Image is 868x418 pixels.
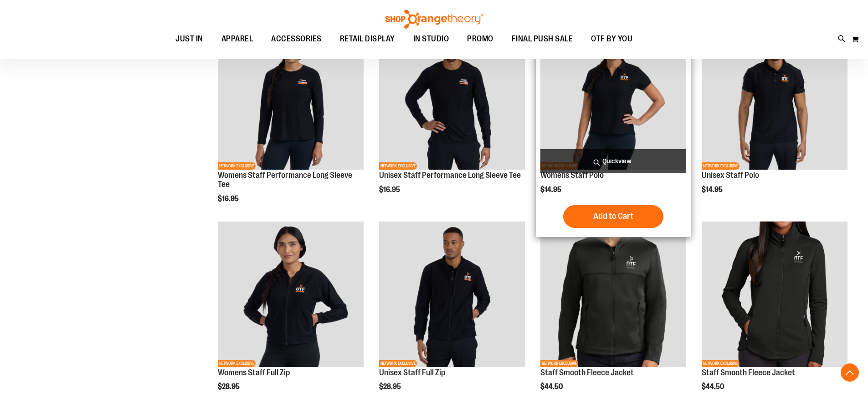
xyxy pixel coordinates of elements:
a: Unisex Staff Full Zip [379,368,445,377]
span: RETAIL DISPLAY [340,29,395,49]
span: OTF BY YOU [591,29,632,49]
img: Womens Staff Polo [540,24,686,170]
span: APPAREL [221,29,253,49]
a: Womens Staff Full Zip [218,368,290,377]
span: PROMO [467,29,493,49]
div: product [375,20,529,217]
a: Unisex Staff Performance Long Sleeve Tee [379,171,521,180]
span: $14.95 [540,186,563,194]
a: Womens Staff Full ZipNETWORK EXCLUSIVE [218,222,364,368]
span: $28.95 [218,383,241,391]
a: Unisex Staff PoloNETWORK EXCLUSIVE [702,24,847,171]
a: Womens Staff Performance Long Sleeve TeeNETWORK EXCLUSIVE [218,24,364,171]
button: Add to Cart [563,205,663,228]
div: product [375,217,529,414]
a: OTF BY YOU [582,29,642,50]
img: Unisex Staff Performance Long Sleeve Tee [379,24,525,170]
a: Staff Smooth Fleece Jacket [540,368,634,377]
span: NETWORK EXCLUSIVE [540,360,578,367]
span: $14.95 [702,186,724,194]
a: APPAREL [212,29,262,50]
span: $44.50 [702,383,725,391]
a: Unisex Staff Performance Long Sleeve TeeNETWORK EXCLUSIVE [379,24,525,171]
button: Back To Top [841,363,859,382]
span: FINAL PUSH SALE [512,29,573,49]
a: Product image for Smooth Fleece JacketNETWORK EXCLUSIVE [540,222,686,368]
a: Womens Staff PoloNETWORK EXCLUSIVE [540,24,686,171]
a: ACCESSORIES [262,29,331,50]
span: NETWORK EXCLUSIVE [218,360,256,367]
img: Womens Staff Full Zip [218,222,364,367]
div: product [213,20,368,226]
span: NETWORK EXCLUSIVE [379,162,417,170]
a: JUST IN [166,29,212,50]
img: Shop Orangetheory [384,10,484,29]
span: JUST IN [175,29,203,49]
span: ACCESSORIES [271,29,322,49]
a: Unisex Staff Full ZipNETWORK EXCLUSIVE [379,222,525,368]
img: Unisex Staff Polo [702,24,847,170]
img: Product image for Smooth Fleece Jacket [702,222,847,367]
a: Womens Staff Performance Long Sleeve Tee [218,171,352,189]
span: NETWORK EXCLUSIVE [218,162,256,170]
a: PROMO [458,29,503,50]
span: NETWORK EXCLUSIVE [379,360,417,367]
span: NETWORK EXCLUSIVE [702,162,740,170]
span: NETWORK EXCLUSIVE [702,360,740,367]
div: product [213,217,368,414]
span: $16.95 [218,195,240,203]
div: product [536,20,691,237]
a: RETAIL DISPLAY [331,29,404,50]
img: Product image for Smooth Fleece Jacket [540,222,686,367]
span: $44.50 [540,383,564,391]
a: Quickview [540,149,686,173]
a: Unisex Staff Polo [702,171,759,180]
div: product [697,217,852,414]
span: $28.95 [379,383,402,391]
div: product [697,20,852,217]
a: IN STUDIO [404,29,458,49]
img: Unisex Staff Full Zip [379,222,525,367]
span: IN STUDIO [413,29,449,49]
a: Womens Staff Polo [540,171,604,180]
a: Product image for Smooth Fleece JacketNETWORK EXCLUSIVE [702,222,847,368]
span: Add to Cart [593,211,633,221]
div: product [536,217,691,414]
img: Womens Staff Performance Long Sleeve Tee [218,24,364,170]
span: $16.95 [379,186,401,194]
a: FINAL PUSH SALE [503,29,582,50]
a: Staff Smooth Fleece Jacket [702,368,795,377]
